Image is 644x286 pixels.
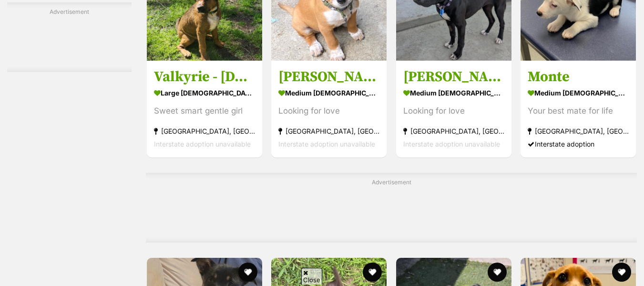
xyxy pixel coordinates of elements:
[528,105,629,117] div: Your best mate for life
[154,86,255,100] strong: large [DEMOGRAPHIC_DATA] Dog
[146,173,637,243] div: Advertisement
[301,268,322,285] span: Close
[403,125,504,138] strong: [GEOGRAPHIC_DATA], [GEOGRAPHIC_DATA]
[528,138,629,150] div: Interstate adoption
[7,2,132,72] div: Advertisement
[521,61,636,158] a: Monte medium [DEMOGRAPHIC_DATA] Dog Your best mate for life [GEOGRAPHIC_DATA], [GEOGRAPHIC_DATA] ...
[528,86,629,100] strong: medium [DEMOGRAPHIC_DATA] Dog
[612,263,631,282] button: favourite
[363,263,382,282] button: favourite
[238,263,257,282] button: favourite
[147,61,262,158] a: Valkyrie - [DEMOGRAPHIC_DATA] Doberman X large [DEMOGRAPHIC_DATA] Dog Sweet smart gentle girl [GE...
[154,140,251,148] span: Interstate adoption unavailable
[278,105,379,117] div: Looking for love
[528,125,629,138] strong: [GEOGRAPHIC_DATA], [GEOGRAPHIC_DATA]
[403,68,504,86] h3: [PERSON_NAME]
[403,105,504,117] div: Looking for love
[154,105,255,117] div: Sweet smart gentle girl
[278,86,379,100] strong: medium [DEMOGRAPHIC_DATA] Dog
[528,68,629,86] h3: Monte
[403,86,504,100] strong: medium [DEMOGRAPHIC_DATA] Dog
[154,68,255,86] h3: Valkyrie - [DEMOGRAPHIC_DATA] Doberman X
[278,68,379,86] h3: [PERSON_NAME]
[396,61,511,158] a: [PERSON_NAME] medium [DEMOGRAPHIC_DATA] Dog Looking for love [GEOGRAPHIC_DATA], [GEOGRAPHIC_DATA]...
[403,140,500,148] span: Interstate adoption unavailable
[154,125,255,138] strong: [GEOGRAPHIC_DATA], [GEOGRAPHIC_DATA]
[488,263,507,282] button: favourite
[278,140,375,148] span: Interstate adoption unavailable
[271,61,387,158] a: [PERSON_NAME] medium [DEMOGRAPHIC_DATA] Dog Looking for love [GEOGRAPHIC_DATA], [GEOGRAPHIC_DATA]...
[278,125,379,138] strong: [GEOGRAPHIC_DATA], [GEOGRAPHIC_DATA]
